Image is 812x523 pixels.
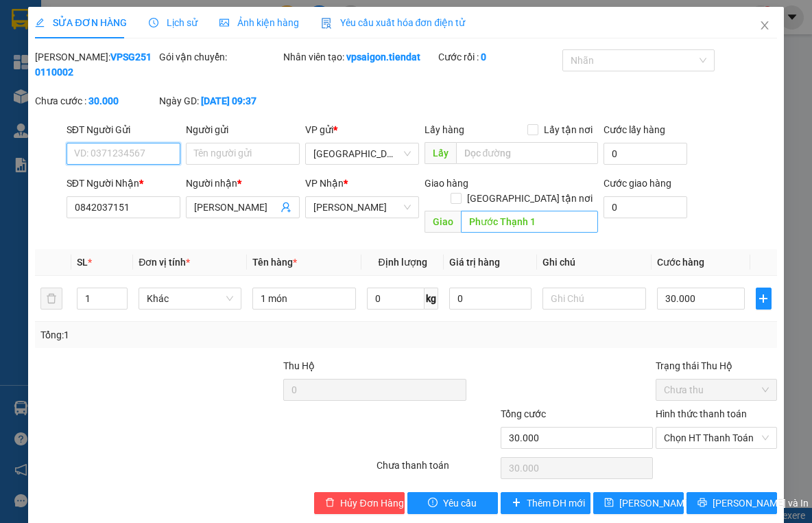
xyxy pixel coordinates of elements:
[252,257,297,268] span: Tên hàng
[604,143,687,165] input: Cước lấy hàng
[160,71,180,86] span: DĐ:
[538,122,598,137] span: Lấy tận nơi
[283,360,315,371] span: Thu Hộ
[604,124,665,135] label: Cước lấy hàng
[604,498,614,509] span: save
[501,408,546,419] span: Tổng cước
[697,498,707,509] span: printer
[67,176,180,191] div: SĐT Người Nhận
[35,17,126,28] span: SỬA ĐƠN HÀNG
[664,428,769,448] span: Chọn HT Thanh Toán
[657,257,704,268] span: Cước hàng
[186,122,300,137] div: Người gửi
[425,124,464,135] span: Lấy hàng
[340,496,403,511] span: Hủy Đơn Hàng
[12,12,151,43] div: [GEOGRAPHIC_DATA]
[139,257,190,268] span: Đơn vị tính
[305,122,419,137] div: VP gửi
[35,18,45,27] span: edit
[542,288,645,310] input: Ghi Chú
[425,178,468,189] span: Giao hàng
[428,498,438,509] span: exclamation-circle
[619,496,729,511] span: [PERSON_NAME] thay đổi
[593,492,684,514] button: save[PERSON_NAME] thay đổi
[283,49,435,65] div: Nhân viên tạo:
[219,18,229,27] span: picture
[305,178,344,189] span: VP Nhận
[425,288,438,310] span: kg
[321,18,332,29] img: icon
[35,93,156,108] div: Chưa cước :
[713,496,809,511] span: [PERSON_NAME] và In
[756,293,770,304] span: plus
[147,288,233,309] span: Khác
[201,95,256,106] b: [DATE] 09:37
[512,498,521,509] span: plus
[159,49,280,65] div: Gói vận chuyển:
[425,142,456,164] span: Lấy
[280,202,291,213] span: user-add
[378,257,427,268] span: Định lượng
[160,13,193,27] span: Nhận:
[501,492,591,514] button: plusThêm ĐH mới
[686,492,777,514] button: printer[PERSON_NAME] và In
[149,18,158,27] span: clock-circle
[160,12,256,28] div: Tân Phú
[321,17,466,28] span: Yêu cầu xuất hóa đơn điện tử
[40,288,62,310] button: delete
[35,49,156,80] div: [PERSON_NAME]:
[252,288,355,310] input: VD: Bàn, Ghế
[159,93,280,108] div: Ngày GD:
[604,178,671,189] label: Cước giao hàng
[656,358,777,373] div: Trạng thái Thu Hộ
[160,64,253,112] span: vựa minh tuấn
[425,211,461,233] span: Giao
[604,196,687,218] input: Cước giao hàng
[656,408,747,419] label: Hình thức thanh toán
[745,7,784,45] button: Close
[461,211,598,233] input: Dọc đường
[160,28,256,45] div: thảo
[77,257,88,268] span: SL
[88,95,119,106] b: 30.000
[664,380,769,400] span: Chưa thu
[160,45,256,64] div: 0973126598
[462,191,598,206] span: [GEOGRAPHIC_DATA] tận nơi
[219,17,299,28] span: Ảnh kiện hàng
[438,49,560,65] div: Cước rồi :
[325,498,335,509] span: delete
[456,142,598,164] input: Dọc đường
[149,17,198,28] span: Lịch sử
[314,492,405,514] button: deleteHủy Đơn Hàng
[481,51,486,62] b: 0
[756,288,771,310] button: plus
[12,12,33,26] span: Gửi:
[537,249,651,276] th: Ghi chú
[443,496,477,511] span: Yêu cầu
[313,197,411,218] span: Tiên Thuỷ
[313,143,411,164] span: Sài Gòn
[375,458,499,482] div: Chưa thanh toán
[346,51,420,62] b: vpsaigon.tiendat
[527,496,585,511] span: Thêm ĐH mới
[67,122,180,137] div: SĐT Người Gửi
[40,327,314,342] div: Tổng: 1
[449,257,500,268] span: Giá trị hàng
[759,20,770,31] span: close
[186,176,300,191] div: Người nhận
[407,492,498,514] button: exclamation-circleYêu cầu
